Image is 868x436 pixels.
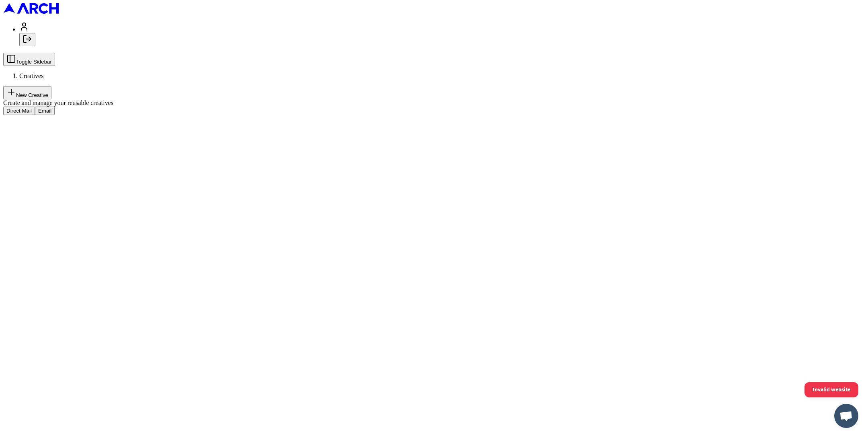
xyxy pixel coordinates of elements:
a: Open chat [834,404,858,428]
button: New Creative [3,86,51,99]
span: Invalid website [813,383,850,397]
div: Create and manage your reusable creatives [3,99,865,107]
button: Email [35,107,55,115]
span: Toggle Sidebar [16,59,52,65]
nav: breadcrumb [3,72,865,80]
button: Toggle Sidebar [3,53,55,66]
span: Creatives [19,72,43,79]
button: Direct Mail [3,107,35,115]
button: Log out [19,33,35,46]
